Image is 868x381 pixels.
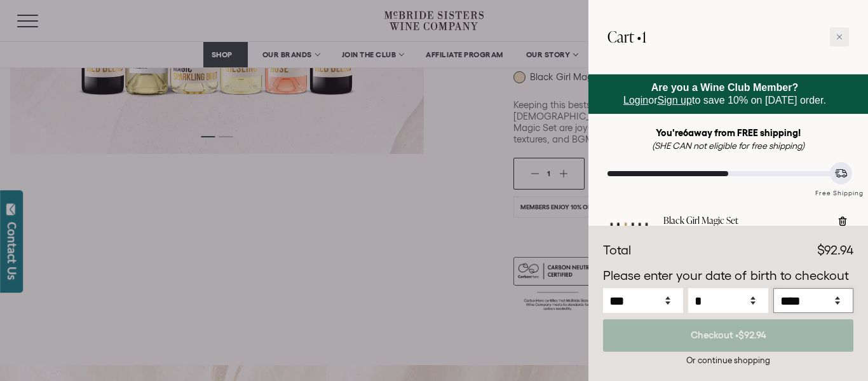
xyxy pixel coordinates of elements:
[817,243,853,257] span: $92.94
[663,214,827,227] a: Black Girl Magic Set
[658,95,692,106] a: Sign up
[603,267,853,286] p: Please enter your date of birth to checkout
[623,82,826,106] span: or to save 10% on [DATE] order.
[811,176,868,198] div: Free Shipping
[651,82,799,93] strong: Are you a Wine Club Member?
[607,19,646,55] h2: Cart •
[623,95,648,106] a: Login
[603,241,631,260] div: Total
[683,127,688,138] span: 6
[642,26,646,47] span: 1
[656,127,801,138] strong: You're away from FREE shipping!
[652,141,805,151] em: (SHE CAN not eligible for free shipping)
[603,354,853,366] div: Or continue shopping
